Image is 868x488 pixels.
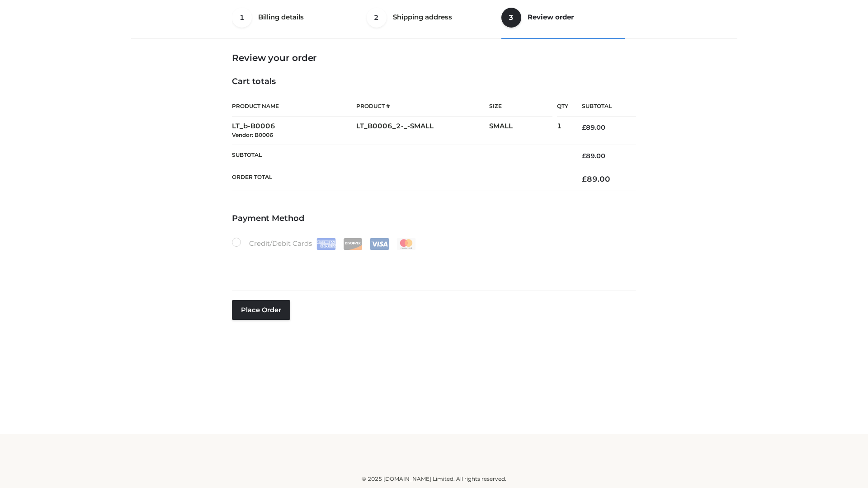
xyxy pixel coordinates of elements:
span: £ [582,152,586,160]
td: LT_B0006_2-_-SMALL [356,117,489,145]
div: © 2025 [DOMAIN_NAME] Limited. All rights reserved. [134,474,734,483]
bdi: 89.00 [582,152,605,160]
th: Product # [356,96,489,117]
img: Visa [370,238,389,250]
th: Order Total [232,167,568,191]
td: 1 [557,117,568,145]
th: Size [489,96,552,117]
small: Vendor: B0006 [232,131,273,138]
img: Mastercard [396,238,416,250]
h3: Review your order [232,52,636,63]
td: LT_b-B0006 [232,117,356,145]
th: Qty [557,96,568,117]
h4: Payment Method [232,214,636,224]
button: Place order [232,300,290,320]
span: £ [582,123,586,131]
bdi: 89.00 [582,123,605,131]
iframe: Secure payment input frame [230,248,634,281]
th: Product Name [232,96,356,117]
label: Credit/Debit Cards [232,238,417,250]
img: Amex [316,238,336,250]
td: SMALL [489,117,557,145]
span: £ [582,174,587,183]
th: Subtotal [568,96,636,117]
h4: Cart totals [232,77,636,87]
img: Discover [343,238,363,250]
bdi: 89.00 [582,174,610,183]
th: Subtotal [232,145,568,167]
